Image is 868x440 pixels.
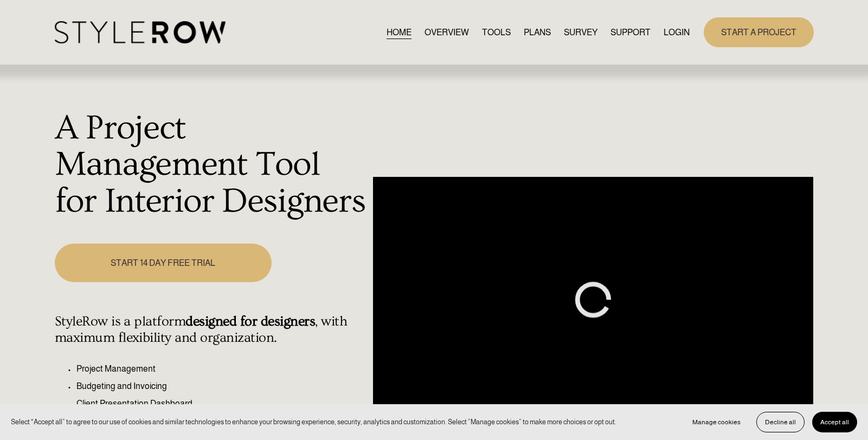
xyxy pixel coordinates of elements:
[524,25,551,40] a: PLANS
[704,17,814,47] a: START A PROJECT
[185,314,315,329] strong: designed for designers
[820,418,849,426] span: Accept all
[812,412,857,432] button: Accept all
[756,412,805,432] button: Decline all
[55,110,368,220] h1: A Project Management Tool for Interior Designers
[387,25,412,40] a: HOME
[482,25,511,40] a: TOOLS
[55,244,272,282] a: START 14 DAY FREE TRIAL
[610,26,651,39] span: SUPPORT
[610,25,651,40] a: folder dropdown
[664,25,690,40] a: LOGIN
[564,25,597,40] a: SURVEY
[55,21,226,43] img: StyleRow
[76,397,368,410] p: Client Presentation Dashboard
[76,380,368,393] p: Budgeting and Invoicing
[11,417,616,427] p: Select “Accept all” to agree to our use of cookies and similar technologies to enhance your brows...
[76,362,368,375] p: Project Management
[55,314,368,346] h4: StyleRow is a platform , with maximum flexibility and organization.
[765,418,796,426] span: Decline all
[684,412,749,432] button: Manage cookies
[692,418,741,426] span: Manage cookies
[425,25,469,40] a: OVERVIEW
